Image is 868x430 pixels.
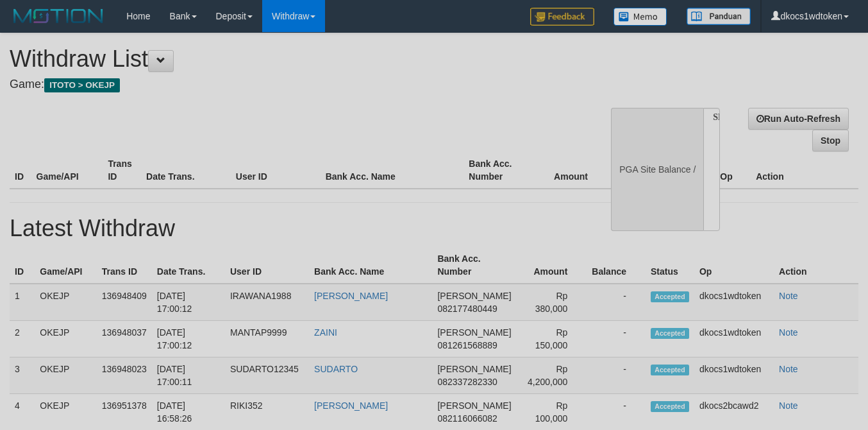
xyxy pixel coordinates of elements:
[10,78,566,91] h4: Game:
[314,327,337,338] a: ZAINI
[611,108,703,231] div: PGA Site Balance /
[10,216,858,241] h1: Latest Withdraw
[517,284,587,321] td: Rp 380,000
[517,357,587,394] td: Rp 4,200,000
[141,152,231,189] th: Date Trans.
[651,291,689,302] span: Accepted
[231,152,321,189] th: User ID
[651,401,689,412] span: Accepted
[152,284,225,321] td: [DATE] 17:00:12
[309,247,432,284] th: Bank Acc. Name
[31,152,103,189] th: Game/API
[437,304,497,314] span: 082177480449
[651,328,689,339] span: Accepted
[152,247,225,284] th: Date Trans.
[587,247,646,284] th: Balance
[10,46,566,72] h1: Withdraw List
[314,400,388,411] a: [PERSON_NAME]
[225,247,309,284] th: User ID
[35,321,96,357] td: OKEJP
[432,247,517,284] th: Bank Acc. Number
[687,8,751,25] img: panduan.png
[152,357,225,394] td: [DATE] 17:00:11
[10,247,35,284] th: ID
[225,284,309,321] td: IRAWANA1988
[10,284,35,321] td: 1
[225,357,309,394] td: SUDARTO12345
[10,6,107,26] img: MOTION_logo.png
[774,247,858,284] th: Action
[530,8,594,26] img: Feedback.jpg
[225,321,309,357] td: MANTAP9999
[646,247,694,284] th: Status
[97,321,152,357] td: 136948037
[748,108,849,130] a: Run Auto-Refresh
[321,152,464,189] th: Bank Acc. Name
[587,357,646,394] td: -
[779,400,798,411] a: Note
[314,364,358,374] a: SUDARTO
[35,357,96,394] td: OKEJP
[694,321,774,357] td: dkocs1wdtoken
[97,247,152,284] th: Trans ID
[314,291,388,301] a: [PERSON_NAME]
[152,321,225,357] td: [DATE] 17:00:12
[517,321,587,357] td: Rp 150,000
[437,327,511,338] span: [PERSON_NAME]
[437,413,497,424] span: 082116066082
[437,400,511,411] span: [PERSON_NAME]
[751,152,858,189] th: Action
[613,8,667,26] img: Button%20Memo.svg
[437,340,497,350] span: 081261568889
[35,284,96,321] td: OKEJP
[779,364,798,374] a: Note
[10,152,31,189] th: ID
[103,152,141,189] th: Trans ID
[694,284,774,321] td: dkocs1wdtoken
[517,247,587,284] th: Amount
[779,291,798,301] a: Note
[44,78,120,92] span: ITOTO > OKEJP
[10,321,35,357] td: 2
[463,152,535,189] th: Bank Acc. Number
[437,291,511,301] span: [PERSON_NAME]
[779,327,798,338] a: Note
[10,357,35,394] td: 3
[437,364,511,374] span: [PERSON_NAME]
[587,321,646,357] td: -
[812,130,849,151] a: Stop
[587,284,646,321] td: -
[35,247,96,284] th: Game/API
[437,377,497,387] span: 082337282330
[535,152,607,189] th: Amount
[694,357,774,394] td: dkocs1wdtoken
[715,152,751,189] th: Op
[694,247,774,284] th: Op
[651,365,689,375] span: Accepted
[97,357,152,394] td: 136948023
[607,152,673,189] th: Balance
[97,284,152,321] td: 136948409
